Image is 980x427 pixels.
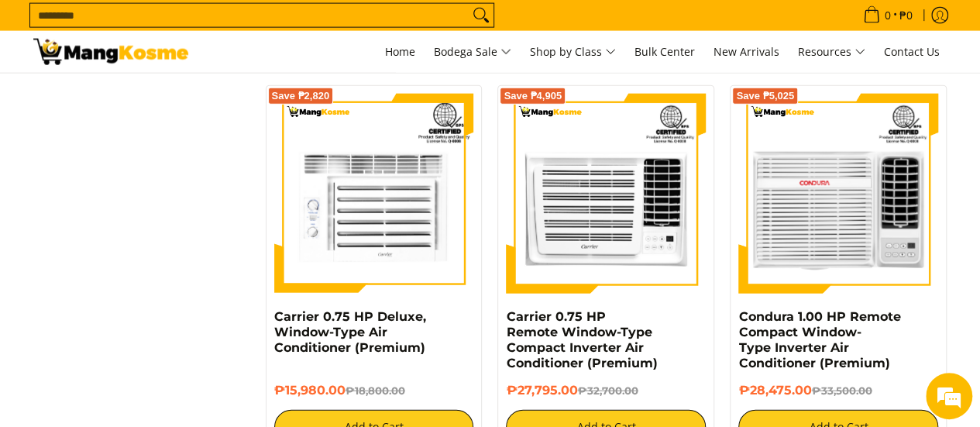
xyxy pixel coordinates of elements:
[738,383,938,398] h6: ₱28,475.00
[522,31,624,73] a: Shop by Class
[274,383,474,398] h6: ₱15,980.00
[90,119,214,276] span: We're online!
[434,43,511,62] span: Bodega Sale
[254,8,291,45] div: Minimize live chat window
[385,44,415,59] span: Home
[506,94,706,294] img: Carrier 0.75 HP Remote Window-Type Compact Inverter Air Conditioner (Premium)
[504,91,562,101] span: Save ₱4,905
[346,384,405,397] del: ₱18,800.00
[790,31,873,73] a: Resources
[706,31,787,73] a: New Arrivals
[469,4,493,27] button: Search
[81,87,260,107] div: Chat with us now
[530,43,616,62] span: Shop by Class
[274,94,474,294] img: Carrier 0.75 HP Deluxe, Window-Type Air Conditioner (Premium)
[204,31,947,73] nav: Main Menu
[272,91,330,101] span: Save ₱2,820
[426,31,519,73] a: Bodega Sale
[634,44,695,59] span: Bulk Center
[627,31,703,73] a: Bulk Center
[736,91,794,101] span: Save ₱5,025
[882,10,893,21] span: 0
[884,44,940,59] span: Contact Us
[858,7,917,24] span: •
[274,309,426,355] a: Carrier 0.75 HP Deluxe, Window-Type Air Conditioner (Premium)
[506,309,657,370] a: Carrier 0.75 HP Remote Window-Type Compact Inverter Air Conditioner (Premium)
[506,383,706,398] h6: ₱27,795.00
[876,31,947,73] a: Contact Us
[33,39,188,65] img: Bodega Sale Aircon l Mang Kosme: Home Appliances Warehouse Sale Window Type
[738,94,938,294] img: Condura 1.00 HP Remote Compact Window-Type Inverter Air Conditioner (Premium)
[811,384,872,397] del: ₱33,500.00
[714,44,779,59] span: New Arrivals
[8,272,295,326] textarea: Type your message and hit 'Enter'
[377,31,423,73] a: Home
[738,309,900,370] a: Condura 1.00 HP Remote Compact Window-Type Inverter Air Conditioner (Premium)
[798,43,865,62] span: Resources
[897,10,915,21] span: ₱0
[577,384,638,397] del: ₱32,700.00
